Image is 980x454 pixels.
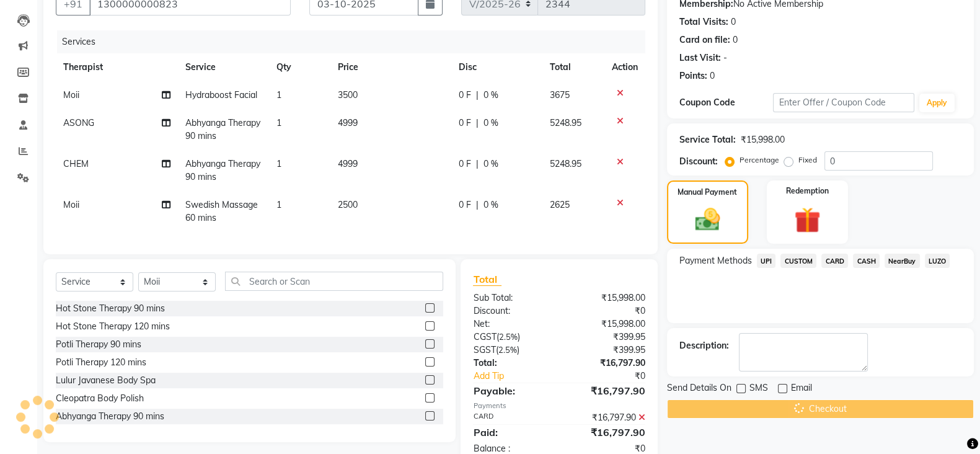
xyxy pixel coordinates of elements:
div: Description: [679,339,729,352]
div: Paid: [464,425,559,440]
div: Service Total: [679,133,736,146]
span: UPI [757,254,776,268]
input: Search or Scan [225,272,443,291]
span: | [476,117,479,130]
span: CUSTOM [780,254,816,268]
th: Therapist [56,53,178,81]
div: 0 [731,16,736,29]
span: 0 F [459,198,471,211]
div: Abhyanga Therapy 90 mins [56,410,164,423]
span: CARD [821,254,848,268]
div: Points: [679,69,707,82]
span: CGST [473,331,496,342]
div: Payments [473,401,645,411]
label: Redemption [786,185,829,197]
span: 0 F [459,117,471,130]
th: Price [330,53,452,81]
div: ₹0 [559,305,655,318]
div: Potli Therapy 90 mins [56,338,141,351]
span: | [476,198,479,211]
label: Fixed [798,154,817,166]
span: 3500 [338,89,358,100]
div: Services [57,30,655,53]
div: Card on file: [679,33,730,47]
span: 4999 [338,117,358,128]
span: ASONG [63,117,94,128]
span: | [476,89,479,102]
a: Add Tip [464,370,575,383]
span: Total [473,273,501,286]
div: ₹16,797.90 [559,425,655,440]
th: Total [542,53,604,81]
span: | [476,158,479,171]
span: 1 [276,117,281,128]
div: Last Visit: [679,51,721,65]
span: Email [791,381,812,397]
div: Potli Therapy 120 mins [56,356,146,369]
span: 5248.95 [550,117,581,128]
span: 0 F [459,89,471,102]
div: ₹399.95 [559,344,655,357]
img: _gift.svg [786,204,828,236]
div: Payable: [464,383,559,398]
div: Discount: [464,305,559,318]
span: 5248.95 [550,158,581,169]
span: 3675 [550,89,570,100]
span: 2500 [338,199,358,210]
span: 0 % [483,117,498,130]
div: Sub Total: [464,292,559,305]
div: Hot Stone Therapy 90 mins [56,302,165,315]
span: 0 F [459,158,471,171]
span: LUZO [925,254,950,268]
div: - [723,51,727,65]
label: Percentage [739,154,779,166]
span: 1 [276,89,281,100]
span: SGST [473,344,495,355]
div: ₹16,797.90 [559,357,655,370]
div: Hot Stone Therapy 120 mins [56,320,170,333]
span: 1 [276,199,281,210]
span: Abhyanga Therapy 90 mins [185,117,260,141]
label: Manual Payment [678,187,737,198]
span: Swedish Massage 60 mins [185,199,258,223]
span: 4999 [338,158,358,169]
div: Discount: [679,155,718,168]
img: _cash.svg [687,205,728,234]
th: Qty [269,53,330,81]
div: CARD [464,411,559,424]
span: Payment Methods [679,254,752,267]
div: Cleopatra Body Polish [56,392,144,405]
div: ₹0 [575,370,655,383]
span: 0 % [483,89,498,102]
div: ₹15,998.00 [559,318,655,331]
div: ₹399.95 [559,331,655,344]
div: ₹15,998.00 [559,292,655,305]
span: Moii [63,89,79,100]
div: ( ) [464,344,559,357]
div: ₹16,797.90 [559,383,655,398]
span: Hydraboost Facial [185,89,257,100]
th: Action [604,53,645,81]
button: Apply [919,94,955,112]
span: Moii [63,199,79,210]
span: 2625 [550,199,570,210]
div: Coupon Code [679,96,774,109]
input: Enter Offer / Coupon Code [773,93,914,112]
th: Disc [451,53,542,81]
span: SMS [749,381,768,397]
span: NearBuy [885,254,920,268]
span: 2.5% [498,332,517,342]
span: Send Details On [667,381,731,397]
div: Total Visits: [679,16,728,29]
span: 0 % [483,198,498,211]
div: Lulur Javanese Body Spa [56,374,156,387]
div: 0 [733,33,738,47]
th: Service [178,53,270,81]
span: 2.5% [498,345,516,355]
div: Total: [464,357,559,370]
span: CASH [853,254,880,268]
div: ₹16,797.90 [559,411,655,424]
div: Net: [464,318,559,331]
div: 0 [710,69,715,82]
div: ₹15,998.00 [741,133,785,146]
